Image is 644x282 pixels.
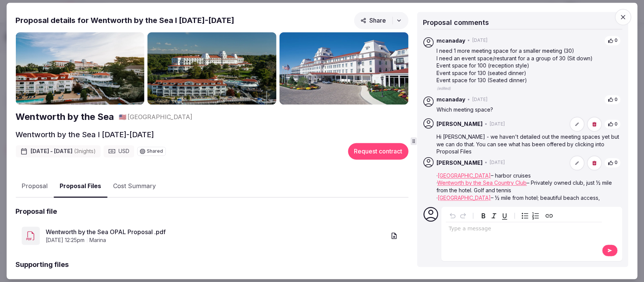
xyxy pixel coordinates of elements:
span: mcanaday [437,96,465,104]
img: Gallery photo 3 [280,32,409,104]
p: · – Privately owned club, just ½ mile from the hotel. Golf and tennis [437,179,621,194]
img: Gallery photo 2 [148,32,277,104]
span: ( 3 night s ) [74,148,96,155]
p: Event space for 100 (reception style) [437,62,621,70]
span: • [485,121,487,127]
span: [DATE] [490,160,505,166]
button: Create link [544,211,554,221]
a: Wentworth by the Sea [15,111,114,124]
a: [GEOGRAPHIC_DATA] [438,195,491,201]
span: [DATE] [472,97,487,103]
button: 0 [604,36,621,46]
h2: Wentworth by the Sea I [DATE]-[DATE] [15,129,154,140]
span: 🇺🇸 [118,113,126,121]
button: Bulleted list [520,211,530,221]
img: Gallery photo 1 [15,32,144,104]
span: Proposal comments [423,18,489,26]
span: • [467,38,470,44]
button: Underline [499,211,510,221]
p: · – harbor cruises [437,172,621,179]
span: [DATE] [472,38,487,44]
span: Shared [147,149,163,153]
button: Proposal [15,176,54,198]
p: Hi [PERSON_NAME] - we haven't detailed out the meeting spaces yet but we can do that. You can see... [437,133,621,155]
button: 🇺🇸 [118,113,126,121]
span: • [467,97,470,103]
button: (edited) [437,84,450,92]
button: Italic [489,211,499,221]
a: [GEOGRAPHIC_DATA] [438,172,491,179]
span: [DATE] [490,121,505,127]
span: [DATE] - [DATE] [31,148,96,155]
p: Event space for 130 (Seated dinner) [437,77,621,84]
button: Request contract [348,143,408,159]
div: toggle group [520,211,541,221]
button: 0 [604,119,621,129]
span: [PERSON_NAME] [437,159,483,167]
span: mcanaday [437,37,465,44]
button: Share [354,12,408,29]
p: I need an event space/resturant for a a group of 30 (Sit down) [437,55,621,62]
span: 0 [615,121,618,127]
h2: Supporting files [15,260,69,269]
button: 0 [604,158,621,168]
span: 0 [615,160,618,166]
span: • [485,160,487,166]
span: [GEOGRAPHIC_DATA] [128,113,192,121]
span: (edited) [437,86,450,90]
button: 0 [604,95,621,105]
a: Wentworth by the Sea Country Club [437,180,527,186]
span: [DATE] 12:25pm [46,237,85,244]
span: Share [360,17,386,24]
button: Numbered list [530,211,541,221]
span: 0 [615,97,618,103]
button: Bold [478,211,489,221]
div: USD [103,145,134,157]
span: marina [89,237,106,244]
p: Event space for 130 (seated dinner) [437,69,621,77]
div: editable markdown [446,222,602,238]
p: I need 1 more meeting space for a smaller meeting (30) [437,47,621,55]
button: Cost Summary [107,176,162,198]
span: [PERSON_NAME] [437,121,483,128]
p: Which meeting space? [437,106,621,114]
p: · – ½ mile from hotel; beautiful beach access, volleyball, playground, open field, lighthouse views [437,194,621,209]
h2: Proposal details for Wentworth by the Sea I [DATE]-[DATE] [15,15,234,26]
span: 0 [615,38,618,44]
a: Wentworth by the Sea OPAL Proposal .pdf [46,228,386,237]
h2: Proposal file [15,207,57,216]
button: Proposal Files [54,175,107,198]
